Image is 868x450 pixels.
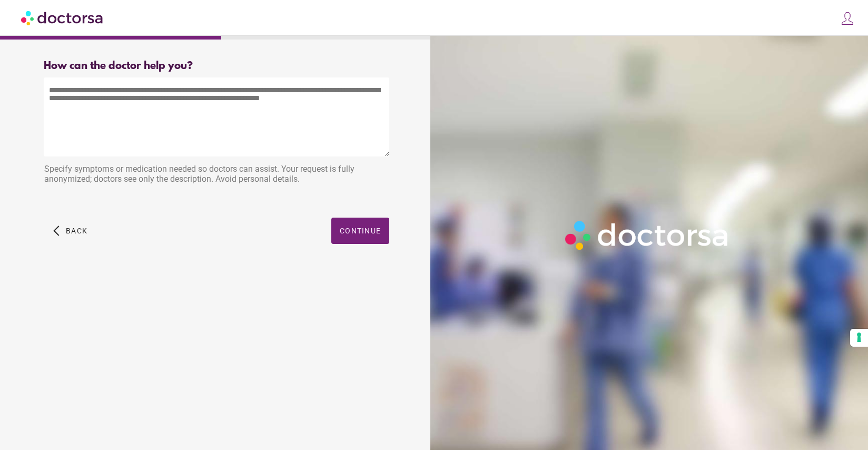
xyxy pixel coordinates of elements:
button: Your consent preferences for tracking technologies [850,329,868,347]
button: Continue [331,218,389,244]
img: Doctorsa.com [21,6,104,30]
div: Specify symptoms or medication needed so doctors can assist. Your request is fully anonymized; do... [44,159,389,192]
div: How can the doctor help you? [44,60,389,72]
button: arrow_back_ios Back [49,218,92,244]
span: Back [66,227,87,235]
img: Logo-Doctorsa-trans-White-partial-flat.png [560,216,734,255]
img: icons8-customer-100.png [840,11,855,26]
span: Continue [340,227,381,235]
